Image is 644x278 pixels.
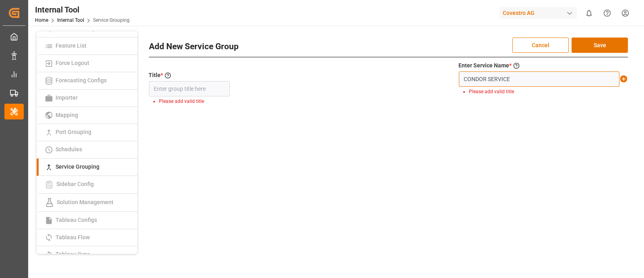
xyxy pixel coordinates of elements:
[469,88,621,95] li: Please add valid title
[37,194,137,212] a: Solution Management
[53,146,85,153] span: Schedules
[53,217,99,223] span: Tableau Configs
[459,71,619,87] input: Enter Service string here
[37,38,137,55] a: Feature List
[37,212,137,229] a: Tableau Configs
[37,72,137,90] a: Forecasting Configs
[149,81,230,96] input: Enter group title here
[37,90,137,107] a: Importer
[37,159,137,176] a: Service Grouping
[53,129,94,135] span: Port Grouping
[512,38,569,53] button: Cancel
[53,251,92,257] span: Tableau Sync
[149,71,161,79] label: Title
[149,40,239,53] h2: Add New Service Group
[53,60,92,66] span: Force Logout
[572,38,628,53] button: Save
[35,17,48,23] a: Home
[458,61,509,70] label: Enter Service Name
[598,4,616,22] button: Help Center
[500,7,577,19] div: Covestro AG
[53,234,92,240] span: Tableau Flow
[53,25,104,32] span: Environment Sync
[37,141,137,159] a: Schedules
[53,163,102,170] span: Service Grouping
[53,94,80,101] span: Importer
[37,124,137,141] a: Port Grouping
[37,176,137,194] a: Sidebar Config
[37,246,137,263] a: Tableau Sync
[37,107,137,124] a: Mapping
[57,17,84,23] a: Internal Tool
[53,77,109,84] span: Forecasting Configs
[53,42,89,49] span: Feature List
[37,229,137,247] a: Tableau Flow
[53,112,80,118] span: Mapping
[35,4,130,16] div: Internal Tool
[580,4,598,22] button: show 0 new notifications
[54,181,96,187] span: Sidebar Config
[37,55,137,72] a: Force Logout
[54,199,116,205] span: Solution Management
[500,5,580,21] button: Covestro AG
[159,98,223,105] li: Please add valid title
